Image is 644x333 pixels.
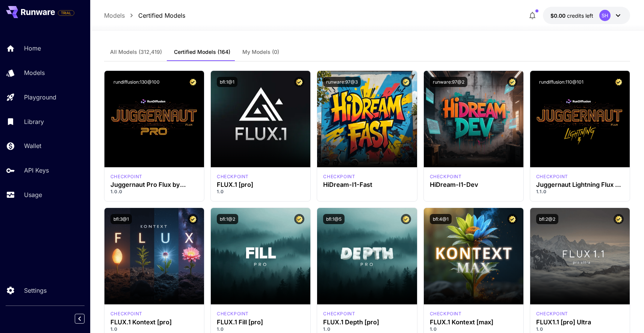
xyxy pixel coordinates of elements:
button: bfl:4@1 [430,214,452,224]
button: Certified Model – Vetted for best performance and includes a commercial license. [294,214,304,224]
button: Certified Model – Vetted for best performance and includes a commercial license. [614,214,624,224]
h3: Juggernaut Lightning Flux by RunDiffusion [536,181,624,188]
p: checkpoint [217,173,249,180]
p: checkpoint [323,173,355,180]
button: Certified Model – Vetted for best performance and includes a commercial license. [294,77,304,87]
div: FLUX.1 D [110,173,142,180]
p: 1.0 [430,326,517,333]
div: SH [599,10,611,21]
div: fluxpro [217,173,249,180]
p: Settings [24,286,47,295]
div: $0.00 [550,12,593,20]
p: checkpoint [536,173,568,180]
button: Certified Model – Vetted for best performance and includes a commercial license. [401,77,411,87]
p: Usage [24,190,42,199]
button: bfl:1@1 [217,77,237,87]
h3: FLUX.1 Kontext [pro] [110,319,198,326]
div: Collapse sidebar [80,312,90,325]
p: 1.0.0 [110,188,198,195]
h3: HiDream-I1-Dev [430,181,517,188]
h3: FLUX.1 Depth [pro] [323,319,411,326]
h3: Juggernaut Pro Flux by RunDiffusion [110,181,198,188]
button: Certified Model – Vetted for best performance and includes a commercial license. [507,214,517,224]
span: TRIAL [58,10,74,16]
div: HiDream Dev [430,173,462,180]
a: Certified Models [138,11,185,20]
button: Certified Model – Vetted for best performance and includes a commercial license. [188,214,198,224]
button: Certified Model – Vetted for best performance and includes a commercial license. [614,77,624,87]
h3: FLUX.1 Fill [pro] [217,319,304,326]
div: fluxultra [536,310,568,317]
button: rundiffusion:130@100 [110,77,163,87]
button: Certified Model – Vetted for best performance and includes a commercial license. [507,77,517,87]
p: Wallet [24,141,41,150]
span: Certified Models (164) [174,49,230,55]
p: 1.0 [217,188,304,195]
p: checkpoint [217,310,249,317]
span: credits left [567,12,593,19]
div: FLUX.1 D [536,173,568,180]
button: $0.00SH [543,7,630,24]
button: bfl:1@5 [323,214,345,224]
p: checkpoint [536,310,568,317]
span: All Models (312,419) [110,49,162,55]
p: API Keys [24,166,49,175]
button: runware:97@3 [323,77,361,87]
p: 1.1.0 [536,188,624,195]
button: runware:97@2 [430,77,467,87]
p: 1.0 [217,326,304,333]
button: bfl:3@1 [110,214,132,224]
p: Library [24,117,44,126]
span: My Models (0) [242,49,279,55]
p: checkpoint [323,310,355,317]
p: checkpoint [110,173,142,180]
button: Certified Model – Vetted for best performance and includes a commercial license. [188,77,198,87]
p: Playground [24,93,56,102]
h3: HiDream-I1-Fast [323,181,411,188]
p: 1.0 [110,326,198,333]
p: Home [24,44,41,53]
div: FLUX.1 Kontext [max] [430,310,462,317]
p: 1.0 [536,326,624,333]
button: Certified Model – Vetted for best performance and includes a commercial license. [401,214,411,224]
a: Models [104,11,125,20]
button: Collapse sidebar [75,314,85,324]
button: rundiffusion:110@101 [536,77,587,87]
p: Models [24,68,45,77]
h3: FLUX.1 Kontext [max] [430,319,517,326]
div: fluxpro [217,310,249,317]
p: 1.0 [323,326,411,333]
p: checkpoint [430,173,462,180]
p: checkpoint [430,310,462,317]
div: fluxpro [323,310,355,317]
span: Add your payment card to enable full platform functionality. [58,8,74,17]
button: bfl:1@2 [217,214,238,224]
div: HiDream Fast [323,173,355,180]
p: checkpoint [110,310,142,317]
span: $0.00 [550,12,567,19]
nav: breadcrumb [104,11,185,20]
h3: FLUX1.1 [pro] Ultra [536,319,624,326]
div: FLUX.1 Kontext [pro] [110,310,142,317]
h3: FLUX.1 [pro] [217,181,304,188]
button: bfl:2@2 [536,214,558,224]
